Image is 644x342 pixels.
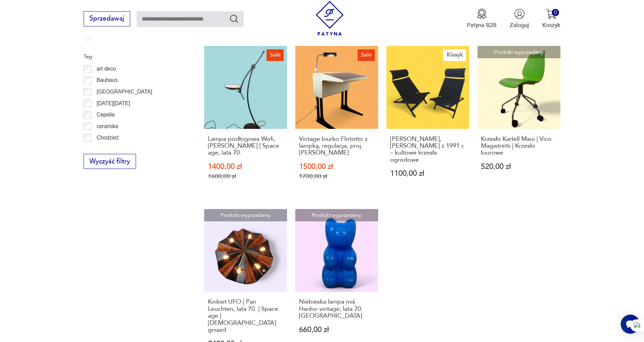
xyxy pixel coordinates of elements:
iframe: Smartsupp widget button [621,315,640,334]
p: 1500,00 zł [299,163,374,170]
p: 1400,00 zł [208,163,283,170]
p: [DATE][DATE] [97,99,130,108]
button: Zaloguj [510,9,529,29]
p: ceramika [97,122,118,131]
p: Ćmielów [97,145,117,154]
p: Patyna B2B [467,21,497,29]
a: KlasykIKEA Hestra, Tord Bjorklund z 1991 r. – kultowe krzesła ogrodowe[PERSON_NAME], [PERSON_NAME... [386,46,469,196]
h3: Vintage biurko Flototto z lampką, regulacja, proj. [PERSON_NAME] [299,136,374,157]
a: Ikona medaluPatyna B2B [467,9,497,29]
h3: Niebieska lampa miś Haribo vintage, lata 70. [GEOGRAPHIC_DATA] [299,298,374,319]
p: art deco [97,64,116,73]
h3: Lampa podłogowa Wofi, [PERSON_NAME] | Space age, lata 70. [208,136,283,157]
button: 0Koszyk [542,9,560,29]
p: Tag [84,52,184,61]
p: Koszyk [542,21,560,29]
p: 660,00 zł [299,326,374,333]
p: Zaloguj [510,21,529,29]
p: Cepelia [97,110,115,119]
img: Ikona koszyka [546,9,557,19]
p: 1600,00 zł [208,173,283,180]
h3: Krzesło Kartell Maui | Vico Magistretti | Krzesło biurowe [481,136,557,157]
img: Ikonka użytkownika [514,9,525,19]
p: Chodzież [97,133,119,142]
p: 520,00 zł [481,163,557,170]
a: Produkt wyprzedanyKrzesło Kartell Maui | Vico Magistretti | Krzesło biuroweKrzesło Kartell Maui |... [478,46,560,196]
img: Patyna - sklep z meblami i dekoracjami vintage [312,1,347,36]
h3: Kinkiet UFO | Pan Leuchten, lata 70. | Space age | [DEMOGRAPHIC_DATA] gniazd [208,298,283,333]
img: Ikona medalu [476,9,487,19]
a: SaleVintage biurko Flototto z lampką, regulacja, proj. Luigi ColaniVintage biurko Flototto z lamp... [295,46,378,196]
div: 0 [552,9,559,16]
a: SaleLampa podłogowa Wofi, Luigi Colani | Space age, lata 70.Lampa podłogowa Wofi, [PERSON_NAME] |... [204,46,287,196]
p: [GEOGRAPHIC_DATA] [97,87,152,96]
button: Patyna B2B [467,9,497,29]
button: Szukaj [229,14,239,24]
p: Bauhaus [97,76,118,85]
a: Sprzedawaj [84,16,130,22]
button: Sprzedawaj [84,11,130,26]
h3: [PERSON_NAME], [PERSON_NAME] z 1991 r. – kultowe krzesła ogrodowe [390,136,466,164]
button: Wyczyść filtry [84,154,136,169]
p: 1100,00 zł [390,170,466,177]
p: 1700,00 zł [299,173,374,180]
